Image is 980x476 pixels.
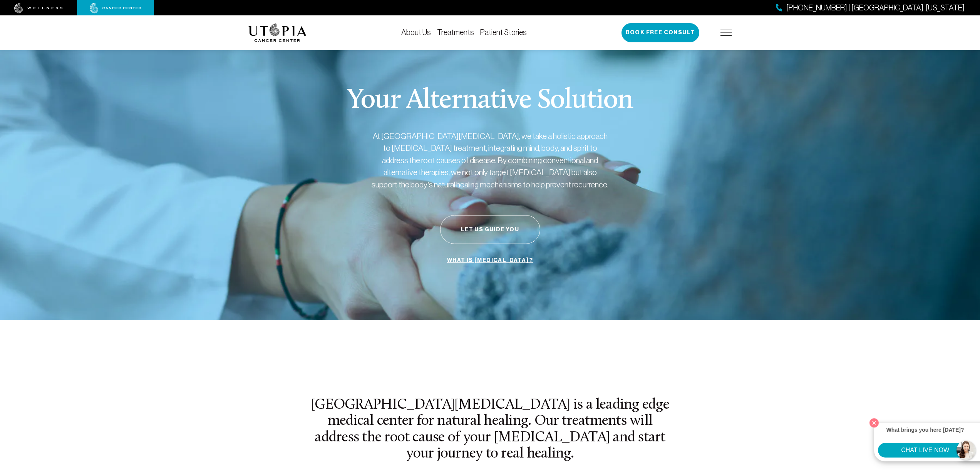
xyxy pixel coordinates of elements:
[868,416,881,429] button: Close
[90,3,141,13] img: cancer center
[347,87,633,115] p: Your Alternative Solution
[14,3,63,13] img: wellness
[310,397,670,462] h2: [GEOGRAPHIC_DATA][MEDICAL_DATA] is a leading edge medical center for natural healing. Our treatme...
[720,30,732,36] img: icon-hamburger
[401,28,431,37] a: About Us
[480,28,527,37] a: Patient Stories
[445,253,535,268] a: What is [MEDICAL_DATA]?
[248,23,307,42] img: logo
[786,2,965,13] span: [PHONE_NUMBER] | [GEOGRAPHIC_DATA], [US_STATE]
[878,443,972,458] button: CHAT LIVE NOW
[776,2,965,13] a: [PHONE_NUMBER] | [GEOGRAPHIC_DATA], [US_STATE]
[437,28,474,37] a: Treatments
[440,215,540,244] button: Let Us Guide You
[622,23,699,42] button: Book Free Consult
[371,130,610,191] p: At [GEOGRAPHIC_DATA][MEDICAL_DATA], we take a holistic approach to [MEDICAL_DATA] treatment, inte...
[886,427,964,433] strong: What brings you here [DATE]?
